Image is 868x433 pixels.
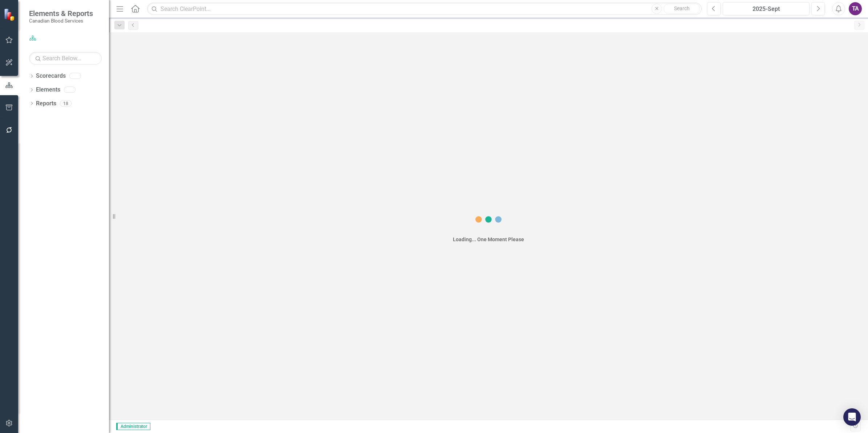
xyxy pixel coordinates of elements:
button: 2025-Sept [723,2,810,15]
a: Elements [36,86,60,94]
input: Search ClearPoint... [147,3,702,15]
div: Loading... One Moment Please [453,236,524,243]
div: Open Intercom Messenger [843,408,861,426]
button: TA [849,2,862,15]
a: Reports [36,100,56,108]
span: Administrator [116,423,150,430]
div: 18 [60,100,72,106]
span: Search [674,5,690,11]
button: Search [664,4,700,14]
input: Search Below... [29,52,102,65]
span: Elements & Reports [29,9,93,18]
img: ClearPoint Strategy [4,8,16,21]
a: Scorecards [36,72,66,80]
div: 2025-Sept [725,5,807,13]
small: Canadian Blood Services [29,18,93,24]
